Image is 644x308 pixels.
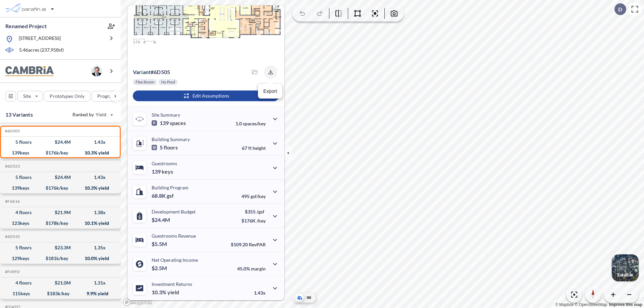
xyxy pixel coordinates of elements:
[67,109,117,120] button: Ranked by Yield
[235,121,266,126] p: 1.0
[152,112,180,118] p: Site Summary
[44,91,90,102] button: Prototypes Only
[237,266,266,271] p: 45.0%
[96,111,107,118] span: Yield
[254,290,266,296] p: 1.43x
[152,161,177,166] p: Guestrooms
[249,242,266,247] span: RevPAR
[618,6,622,12] p: D
[167,289,179,296] span: yield
[263,88,277,95] p: Export
[5,66,54,76] img: BrandImage
[5,22,47,30] p: Renamed Project
[612,254,639,281] button: Switcher ImageSatellite
[152,120,186,126] p: 139
[152,281,192,287] p: Investment Returns
[161,79,175,85] p: No Pool
[241,193,266,199] p: 495
[152,289,179,296] p: 10.3%
[152,144,178,151] p: 5
[164,144,178,151] span: floors
[575,302,607,307] a: OpenStreetMap
[257,209,264,214] span: /gsf
[251,266,266,271] span: margin
[152,241,168,247] p: $5.5M
[231,242,266,247] p: $109.20
[162,168,173,175] span: keys
[97,93,116,100] p: Program
[251,193,266,199] span: gsf/key
[152,209,196,214] p: Development Budget
[305,294,313,302] button: Site Plan
[257,218,266,224] span: /key
[4,199,20,204] h5: Click to copy the code
[4,164,20,169] h5: Click to copy the code
[152,192,174,199] p: 68.8K
[253,145,266,151] span: height
[193,93,229,99] p: Edit Assumptions
[4,234,20,239] h5: Click to copy the code
[170,120,186,126] span: spaces
[243,121,266,126] span: spaces/key
[152,185,189,190] p: Building Program
[17,91,43,102] button: Site
[617,272,633,278] p: Satellite
[4,129,20,133] h5: Click to copy the code
[19,47,64,54] p: 5.46 acres ( 237,958 sf)
[133,69,151,75] span: Variant
[612,254,639,281] img: Switcher Image
[152,233,196,239] p: Guestrooms Revenue
[296,294,304,302] button: Aerial View
[123,298,152,306] a: Mapbox homepage
[152,257,198,263] p: Net Operating Income
[5,111,33,119] p: 13 Variants
[167,192,174,199] span: gsf
[50,93,85,100] p: Prototypes Only
[241,209,266,214] p: $355
[23,93,31,100] p: Site
[133,69,170,75] p: # 6d505
[91,66,102,76] img: user logo
[133,90,279,101] button: Edit Assumptions
[152,217,171,223] p: $24.4M
[136,79,154,85] p: Flex Room
[152,136,190,142] p: Building Summary
[19,35,61,43] p: [STREET_ADDRESS]
[242,145,266,151] p: 67
[248,145,252,151] span: ft
[609,302,642,307] a: Improve this map
[152,265,168,271] p: $2.5M
[555,302,574,307] a: Mapbox
[152,168,173,175] p: 139
[4,269,20,274] h5: Click to copy the code
[92,91,128,102] button: Program
[241,218,266,224] p: $176K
